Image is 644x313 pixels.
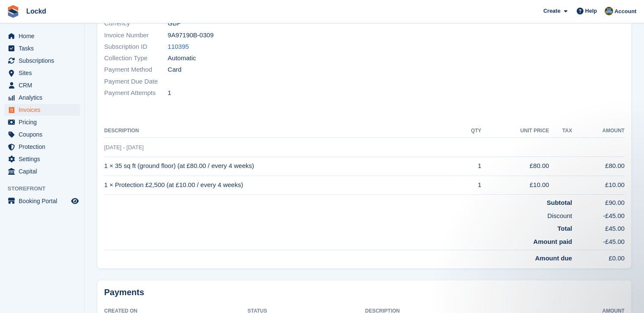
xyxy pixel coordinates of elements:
span: Settings [19,153,69,165]
a: Lockd [23,4,50,18]
span: Coupons [19,129,69,140]
a: menu [4,104,80,116]
span: Analytics [19,92,69,103]
td: £90.00 [572,195,625,208]
a: menu [4,153,80,165]
span: Storefront [8,184,84,193]
td: £80.00 [572,156,625,176]
span: Capital [19,165,69,177]
td: £80.00 [481,156,549,176]
span: Sites [19,67,69,79]
td: -£45.00 [572,208,625,221]
a: menu [4,141,80,153]
a: menu [4,116,80,128]
td: £10.00 [572,176,625,195]
span: Subscriptions [19,55,69,67]
span: GBP [168,19,181,28]
span: Home [19,30,69,42]
span: Card [168,65,182,75]
th: Description [104,124,457,138]
span: Help [585,7,597,15]
td: £0.00 [572,250,625,263]
span: Automatic [168,53,196,63]
a: menu [4,195,80,207]
a: menu [4,92,80,103]
h2: Payments [104,287,625,298]
td: 1 [457,156,481,176]
span: [DATE] - [DATE] [104,144,144,151]
span: Tasks [19,42,69,54]
span: 9A97190B-0309 [168,31,213,40]
td: Discount [104,208,572,221]
td: -£45.00 [572,234,625,250]
td: 1 × 35 sq ft (ground floor) (at £80.00 / every 4 weeks) [104,156,457,176]
span: 1 [168,88,171,98]
span: Payment Method [104,65,168,75]
a: menu [4,67,80,79]
span: CRM [19,79,69,91]
span: Account [614,7,636,16]
a: menu [4,55,80,67]
span: Invoices [19,104,69,116]
th: Tax [549,124,572,138]
a: Preview store [70,196,80,206]
span: Pricing [19,116,69,128]
strong: Total [557,225,572,232]
a: 110395 [168,42,189,52]
span: Invoice Number [104,31,168,40]
a: menu [4,30,80,42]
a: menu [4,129,80,140]
span: Subscription ID [104,42,168,52]
span: Currency [104,19,168,28]
img: stora-icon-8386f47178a22dfd0bd8f6a31ec36ba5ce8667c1dd55bd0f319d3a0aa187defe.svg [7,5,19,18]
td: £10.00 [481,176,549,195]
td: £45.00 [572,221,625,234]
span: Booking Portal [19,195,69,207]
a: menu [4,42,80,54]
a: menu [4,79,80,91]
span: Protection [19,141,69,153]
span: Collection Type [104,53,168,63]
img: Paul Budding [605,7,613,15]
th: Unit Price [481,124,549,138]
strong: Amount due [535,254,572,262]
td: 1 × Protection £2,500 (at £10.00 / every 4 weeks) [104,176,457,195]
strong: Subtotal [547,199,572,206]
th: QTY [457,124,481,138]
span: Payment Due Date [104,77,168,87]
span: Payment Attempts [104,88,168,98]
strong: Amount paid [533,238,572,245]
a: menu [4,165,80,177]
td: 1 [457,176,481,195]
span: Create [543,7,560,15]
th: Amount [572,124,625,138]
